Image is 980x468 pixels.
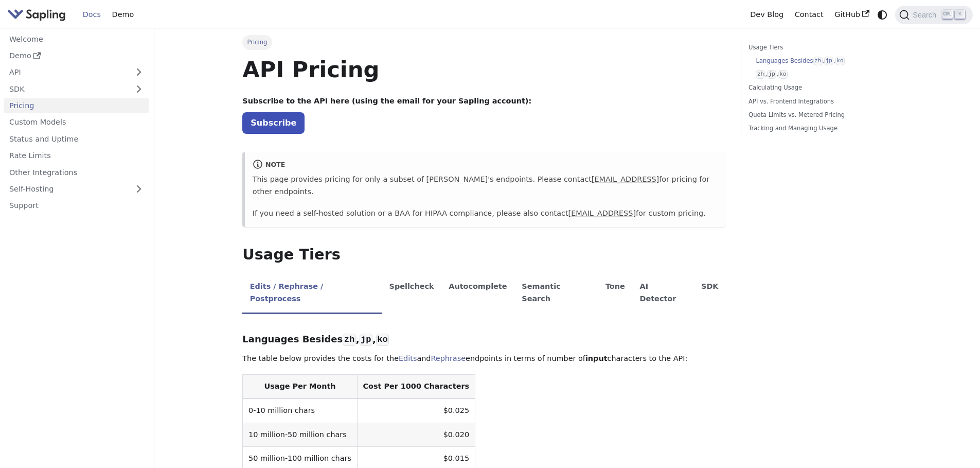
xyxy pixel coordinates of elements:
[376,334,389,346] code: ko
[514,273,598,314] li: Semantic Search
[242,353,726,365] p: The table below provides the costs for the and endpoints in terms of number of characters to the ...
[357,423,475,446] td: $0.020
[357,375,475,399] th: Cost Per 1000 Characters
[399,354,417,362] a: Edits
[749,43,888,53] a: Usage Tiers
[242,35,726,49] nav: Breadcrumbs
[242,97,531,105] strong: Subscribe to the API here (using the email for your Sapling account):
[129,81,149,96] button: Expand sidebar category 'SDK'
[749,83,888,93] a: Calculating Usage
[242,35,272,49] span: Pricing
[4,182,149,197] a: Self-Hosting
[253,207,719,220] p: If you need a self-hosted solution or a BAA for HIPAA compliance, please also contact for custom ...
[875,7,890,22] button: Switch between dark and light mode (currently system mode)
[4,131,149,146] a: Status and Uptime
[4,65,129,80] a: API
[813,57,823,65] code: zh
[835,57,845,65] code: ko
[4,148,149,163] a: Rate Limits
[632,273,694,314] li: AI Detector
[568,209,636,217] a: [EMAIL_ADDRESS]
[756,70,765,79] code: zh
[744,7,789,23] a: Dev Blog
[242,334,726,345] h3: Languages Besides , ,
[789,7,829,23] a: Contact
[243,398,357,423] td: 0-10 million chars
[756,70,884,79] a: zh,jp,ko
[129,65,149,80] button: Expand sidebar category 'API'
[242,273,382,314] li: Edits / Rephrase / Postprocess
[4,31,149,46] a: Welcome
[767,70,776,79] code: jp
[106,7,139,23] a: Demo
[343,334,355,346] code: zh
[4,165,149,180] a: Other Integrations
[441,273,514,314] li: Autocomplete
[592,175,659,183] a: [EMAIL_ADDRESS]
[749,124,888,133] a: Tracking and Managing Usage
[253,159,719,171] div: note
[242,56,726,83] h1: API Pricing
[77,7,106,23] a: Docs
[4,115,149,130] a: Custom Models
[829,7,875,23] a: GitHub
[694,273,726,314] li: SDK
[749,97,888,107] a: API vs. Frontend Integrations
[4,198,149,213] a: Support
[360,334,372,346] code: jp
[357,398,475,423] td: $0.025
[253,174,719,198] p: This page provides pricing for only a subset of [PERSON_NAME]'s endpoints. Please contact for pri...
[4,48,149,63] a: Demo
[910,11,942,19] span: Search
[756,56,884,66] a: Languages Besideszh,jp,ko
[382,273,441,314] li: Spellcheck
[242,246,726,264] h2: Usage Tiers
[243,375,357,399] th: Usage Per Month
[778,70,788,79] code: ko
[4,98,149,113] a: Pricing
[242,112,305,133] a: Subscribe
[243,423,357,446] td: 10 million-50 million chars
[824,57,833,65] code: jp
[7,7,66,22] img: Sapling.ai
[431,354,466,362] a: Rephrase
[7,7,69,22] a: Sapling.ai
[749,110,888,120] a: Quota Limits vs. Metered Pricing
[598,273,633,314] li: Tone
[4,81,129,96] a: SDK
[895,6,972,24] button: Search (Ctrl+K)
[955,10,965,19] kbd: K
[585,354,608,362] strong: input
